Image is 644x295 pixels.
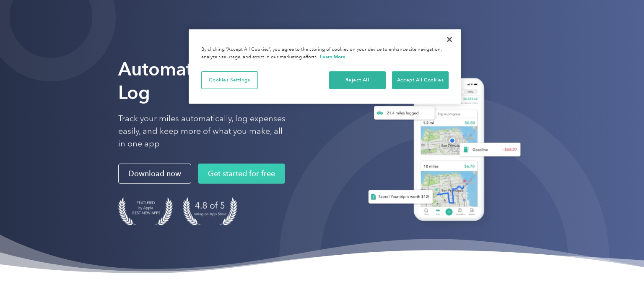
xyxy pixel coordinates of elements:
[189,29,461,104] div: Privacy
[183,197,237,225] img: 4.9 out of 5 stars on the app store
[320,54,345,60] a: More information about your privacy, opens in a new tab
[189,29,461,104] div: Cookie banner
[118,112,286,150] p: Track your miles automatically, log expenses easily, and keep more of what you make, all in one app
[329,71,386,89] button: Reject All
[198,164,285,184] a: Get started for free
[201,46,449,61] div: By clicking “Accept All Cookies”, you agree to the storing of cookies on your device to enhance s...
[201,71,258,89] button: Cookies Settings
[118,164,191,184] a: Download now
[392,71,449,89] button: Accept All Cookies
[118,58,320,104] strong: Automate Your Mileage Log
[440,30,459,49] button: Close
[118,197,173,225] img: Badge for Featured by Apple Best New Apps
